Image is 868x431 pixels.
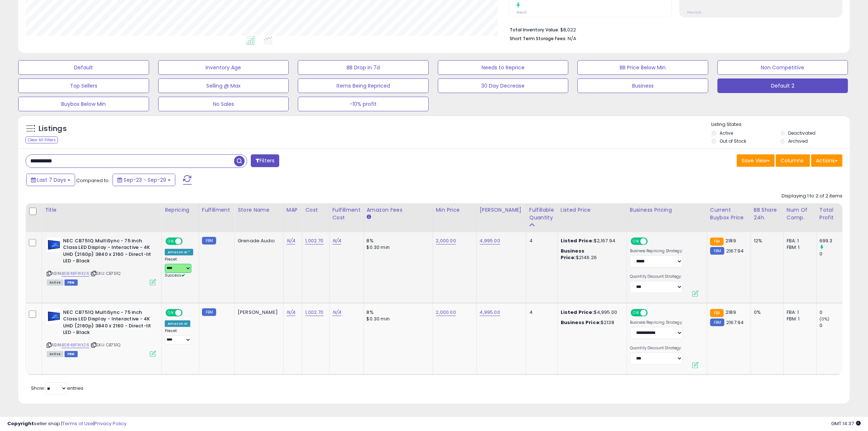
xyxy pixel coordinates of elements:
[630,320,683,325] label: Business Repricing Strategy:
[720,130,733,136] label: Active
[787,238,811,244] div: FBA: 1
[710,247,724,255] small: FBM
[529,309,552,316] div: 4
[577,60,708,75] button: BB Price Below Min
[577,78,708,93] button: Business
[332,206,361,222] div: Fulfillment Cost
[113,174,175,186] button: Sep-23 - Sep-29
[18,60,149,75] button: Default
[754,206,781,222] div: BB Share 24h.
[510,35,567,42] b: Short Term Storage Fees:
[480,237,500,245] a: 4,995.00
[158,60,289,75] button: Inventory Age
[251,154,279,167] button: Filters
[63,238,152,266] b: NEC CB751Q MultiSync - 75 inch Class LED Display - Interactive - 4K UHD (2160p) 3840 x 2160 - Dir...
[647,309,658,316] span: OFF
[165,206,196,214] div: Repricing
[820,322,849,329] div: 0
[561,319,621,326] div: $2138
[510,27,559,33] b: Total Inventory Value:
[820,206,846,222] div: Total Profit
[45,206,159,214] div: Title
[710,206,748,222] div: Current Buybox Price
[305,206,326,214] div: Cost
[561,309,621,316] div: $4,995.00
[710,309,724,317] small: FBA
[754,238,778,244] div: 12%
[165,320,190,327] div: Amazon AI
[517,10,527,15] small: Prev: 0
[238,238,278,244] div: Grenade Audio
[62,420,93,427] a: Terms of Use
[561,248,621,261] div: $2146.26
[90,342,120,348] span: | SKU: CB751Q
[480,206,523,214] div: [PERSON_NAME]
[39,124,67,134] h5: Listings
[182,309,193,316] span: OFF
[26,174,75,186] button: Last 7 Days
[717,78,848,93] button: Default 2
[158,97,289,111] button: No Sales
[561,309,594,316] b: Listed Price:
[776,154,810,167] button: Columns
[367,206,430,214] div: Amazon Fees
[561,206,624,214] div: Listed Price
[754,309,778,316] div: 0%
[687,10,701,15] small: Prev: N/A
[47,351,63,357] span: All listings currently available for purchase on Amazon
[166,238,175,244] span: ON
[7,420,34,427] strong: Copyright
[63,309,152,338] b: NEC CB751Q MultiSync - 75 inch Class LED Display - Interactive - 4K UHD (2160p) 3840 x 2160 - Dir...
[47,238,61,252] img: 31xgcqTpSeL._SL40_.jpg
[26,136,58,143] div: Clear All Filters
[165,328,193,345] div: Preset:
[238,309,278,316] div: [PERSON_NAME]
[725,237,736,244] span: 2189
[787,244,811,251] div: FBM: 1
[94,420,126,427] a: Privacy Policy
[287,309,295,316] a: N/A
[781,157,803,164] span: Columns
[720,138,746,144] label: Out of Stock
[367,316,427,322] div: $0.30 min
[820,238,849,244] div: 699.3
[630,274,683,279] label: Quantity Discount Strategy:
[31,385,83,392] span: Show: entries
[831,420,861,427] span: 2025-10-9 14:37 GMT
[166,309,175,316] span: ON
[47,309,61,324] img: 31xgcqTpSeL._SL40_.jpg
[202,308,216,316] small: FBM
[182,238,193,244] span: OFF
[18,97,149,111] button: Buybox Below Min
[62,342,89,348] a: B0848FWX26
[717,60,848,75] button: Non Competitive
[65,280,78,286] span: FBM
[630,249,683,254] label: Business Repricing Strategy:
[436,237,456,245] a: 2,000.00
[438,78,569,93] button: 30 Day Decrease
[561,238,621,244] div: $2,167.94
[631,238,641,244] span: ON
[367,244,427,251] div: $0.30 min
[165,257,193,278] div: Preset:
[710,319,724,326] small: FBM
[438,60,569,75] button: Needs to Reprice
[630,346,683,351] label: Quantity Discount Strategy:
[367,309,427,316] div: 8%
[568,35,576,42] span: N/A
[631,309,641,316] span: ON
[367,238,427,244] div: 8%
[305,237,323,245] a: 1,002.70
[332,237,341,245] a: N/A
[561,237,594,244] b: Listed Price:
[47,309,156,357] div: ASIN:
[47,238,156,285] div: ASIN:
[332,309,341,316] a: N/A
[124,176,166,184] span: Sep-23 - Sep-29
[202,206,231,214] div: Fulfillment
[90,270,120,276] span: | SKU: CB751Q
[298,97,429,111] button: -10% profit
[165,273,185,278] span: Success
[561,247,584,261] b: Business Price:
[18,78,149,93] button: Top Sellers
